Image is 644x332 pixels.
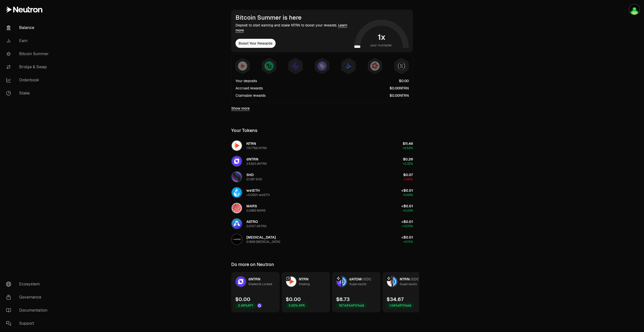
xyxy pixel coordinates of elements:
span: NTRN [400,277,409,281]
img: NTRN Logo [286,277,296,287]
span: dATOM [349,277,362,281]
img: Drop [257,304,261,308]
div: Bitcoin Summer is here [236,14,352,21]
span: <$0.01 [401,235,413,240]
span: <$0.01 [401,219,413,224]
a: Documentation [2,304,54,317]
div: $0.00 [286,296,301,303]
a: Stake [2,87,54,100]
span: SHD [246,173,254,177]
div: Your deposits [236,78,257,83]
a: Support [2,317,54,330]
img: NTRN Logo [232,141,242,151]
button: MARS LogoMARS0.0483 MARS<$0.01+0.23% [228,201,416,216]
span: -0.86% [403,177,413,181]
div: Supervaults [349,282,366,287]
div: Your Tokens [231,127,257,134]
span: +0.56% [402,146,413,150]
a: dATOM LogoUSDC LogodATOMUSDCSupervaults$8.73167.44%APY/hold [332,272,380,312]
div: Staking [299,282,310,287]
div: 2.48% APY [235,303,256,308]
a: dNTRN LogodNTRNStaked & Locked$0.002.48%APYDrop [231,272,280,312]
img: EtherFi Points [291,61,300,71]
span: +0.32% [403,162,413,166]
img: Jay Keplr [629,5,639,15]
img: USDC Logo [342,277,347,287]
a: NTRN LogoNTRNStaking$0.003.00% APR [282,272,330,312]
div: 0.1849 [MEDICAL_DATA] [246,240,280,244]
div: $8.73 [336,296,350,303]
div: 167.44% APY/hold [336,303,367,308]
div: Supervaults [400,282,417,287]
span: your multiplier [370,43,392,48]
div: <0.0001 wstETH [246,193,270,197]
span: +0.23% [403,209,413,213]
div: 1.04% APY/hold [387,303,414,308]
span: USDC [362,277,371,281]
img: dATOM Logo [337,277,341,287]
button: Boost Your Rewards [236,39,276,48]
div: 115.7766 NTRN [246,146,267,150]
span: +0.15% [403,240,413,244]
a: Balance [2,21,54,34]
a: Governance [2,291,54,304]
span: dNTRN [246,157,258,161]
img: wstETH Logo [232,187,242,197]
div: 2.5923 dNTRN [246,162,267,166]
span: <$0.01 [401,188,413,193]
img: Structured Points [397,61,406,71]
span: $11.46 [403,141,413,146]
span: NTRN [299,277,308,281]
span: $0.07 [403,173,413,177]
button: SHD LogoSHD0.1397 SHD$0.07-0.86% [228,169,416,184]
img: MARS Logo [232,203,242,213]
a: Earn [2,34,54,47]
img: dNTRN Logo [236,277,246,287]
span: dNTRN [248,277,260,281]
span: MARS [246,204,257,208]
a: Orderbook [2,74,54,87]
img: Mars Fragments [370,61,379,71]
div: Deposit to start earning and stake NTRN to boost your rewards. [236,23,352,33]
span: USDC [409,277,419,281]
img: dNTRN Logo [232,156,242,166]
a: Show more [231,106,250,111]
a: Bitcoin Summer [2,47,54,60]
a: NTRN LogoUSDC LogoNTRNUSDCSupervaults$34.671.04%APY/hold [383,272,431,312]
button: NTRN LogoNTRN115.7766 NTRN$11.46+0.56% [228,138,416,153]
div: 0.0157 ASTRO [246,224,267,228]
div: Accrued rewards [236,86,263,91]
div: $34.67 [387,296,404,303]
button: dNTRN LogodNTRN2.5923 dNTRN$0.26+0.32% [228,154,416,169]
img: AUTISM Logo [232,234,242,244]
span: +0.64% [403,193,413,197]
div: $0.00 [235,296,250,303]
div: 0.1397 SHD [246,177,262,181]
div: 0.0483 MARS [246,209,266,213]
button: ASTRO LogoASTRO0.0157 ASTRO<$0.01+13.70% [228,216,416,231]
img: NTRN Logo [387,277,392,287]
span: $0.26 [403,157,413,161]
img: ASTRO Logo [232,219,242,229]
img: Lombard Lux [265,61,274,71]
img: USDC Logo [393,277,397,287]
button: wstETH LogowstETH<0.0001 wstETH<$0.01+0.64% [228,185,416,200]
a: Ecosystem [2,278,54,291]
span: ASTRO [246,219,258,224]
div: Staked & Locked [248,282,272,287]
span: wstETH [246,188,260,193]
span: [MEDICAL_DATA] [246,235,276,240]
img: SHD Logo [232,172,242,182]
a: Bridge & Swap [2,60,54,74]
img: Solv Points [317,61,327,71]
img: NTRN [238,61,247,71]
img: Bedrock Diamonds [344,61,353,71]
span: +13.70% [402,224,413,228]
span: <$0.01 [401,204,413,208]
div: 3.00% APR [286,303,307,308]
button: AUTISM Logo[MEDICAL_DATA]0.1849 [MEDICAL_DATA]<$0.01+0.15% [228,232,416,247]
div: Claimable rewards [236,93,266,98]
span: NTRN [246,141,256,146]
div: Do more on Neutron [231,261,274,268]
